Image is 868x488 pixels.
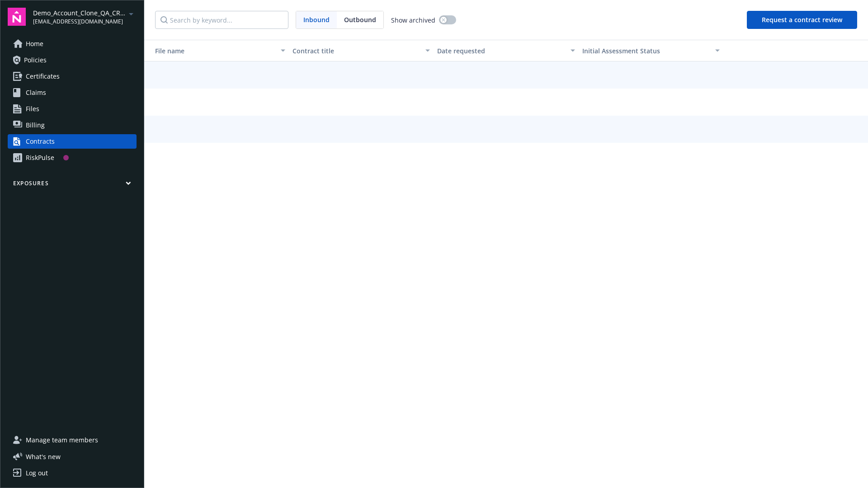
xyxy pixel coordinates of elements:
[8,69,137,84] a: Certificates
[8,433,137,447] a: Manage team members
[26,85,46,100] span: Claims
[8,452,75,461] button: What's new
[26,134,55,149] div: Contracts
[8,179,137,191] button: Exposures
[26,150,54,165] div: RiskPulse
[582,46,710,56] div: Toggle SortBy
[8,53,137,67] a: Policies
[289,40,434,61] button: Contract title
[8,150,137,165] a: RiskPulse
[582,47,660,55] span: Initial Assessment Status
[33,18,126,26] span: [EMAIL_ADDRESS][DOMAIN_NAME]
[434,40,578,61] button: Date requested
[155,11,288,29] input: Search by keyword...
[33,8,126,18] span: Demo_Account_Clone_QA_CR_Tests_Client
[26,102,39,116] span: Files
[24,53,47,67] span: Policies
[26,69,60,84] span: Certificates
[8,37,137,51] a: Home
[33,8,137,26] button: Demo_Account_Clone_QA_CR_Tests_Client[EMAIL_ADDRESS][DOMAIN_NAME]arrowDropDown
[747,11,857,29] button: Request a contract review
[8,8,26,26] img: navigator-logo.svg
[8,102,137,116] a: Files
[26,37,43,51] span: Home
[126,8,137,19] a: arrowDropDown
[391,15,435,25] span: Show archived
[26,118,45,132] span: Billing
[8,118,137,132] a: Billing
[8,85,137,100] a: Claims
[26,452,61,461] span: What ' s new
[337,11,383,28] span: Outbound
[303,15,330,24] span: Inbound
[148,46,275,56] div: File name
[26,433,98,447] span: Manage team members
[26,466,48,480] div: Log out
[292,46,420,56] div: Contract title
[296,11,337,28] span: Inbound
[437,46,565,56] div: Date requested
[148,46,275,56] div: Toggle SortBy
[8,134,137,149] a: Contracts
[344,15,376,24] span: Outbound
